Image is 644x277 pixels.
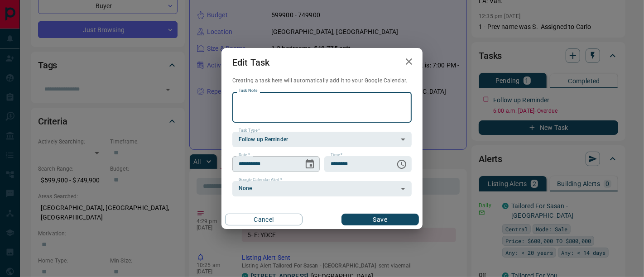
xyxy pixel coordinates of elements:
label: Task Type [239,128,260,134]
label: Date [239,152,250,158]
button: Save [341,214,419,225]
label: Task Note [239,88,257,94]
h2: Edit Task [221,48,280,77]
div: None [232,181,412,196]
label: Time [331,152,342,158]
label: Google Calendar Alert [239,177,282,183]
button: Cancel [225,214,303,225]
button: Choose date, selected date is Aug 15, 2025 [301,155,319,173]
p: Creating a task here will automatically add it to your Google Calendar. [232,77,412,85]
div: Follow up Reminder [232,132,412,147]
button: Choose time, selected time is 6:00 AM [393,155,411,173]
